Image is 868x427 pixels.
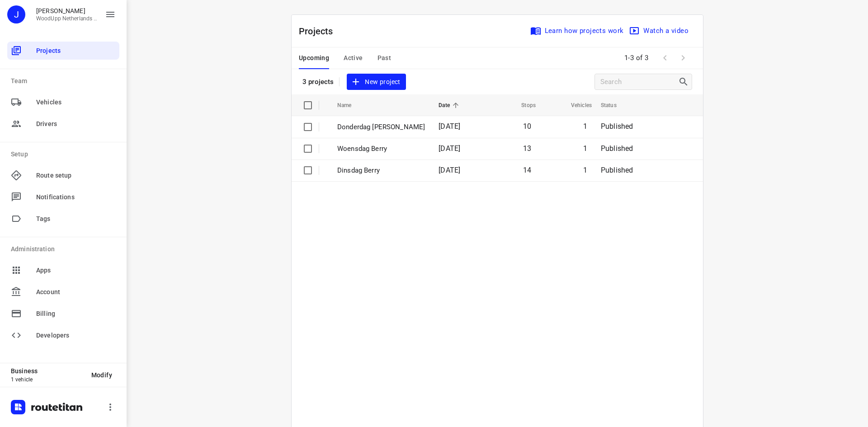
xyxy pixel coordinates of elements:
p: Donderdag Belgie Berry [337,122,425,132]
p: Projects [299,24,340,38]
span: Past [377,52,392,64]
p: Business [11,367,84,375]
span: Apps [36,266,116,275]
span: New project [352,76,400,88]
div: Projects [7,42,119,60]
span: 1 [583,122,587,131]
span: Active [344,52,363,64]
p: Woensdag Berry [337,144,425,154]
span: 13 [523,144,531,153]
div: Account [7,283,119,301]
div: Apps [7,261,119,279]
span: Drivers [36,119,116,129]
span: Published [601,166,633,174]
div: Developers [7,326,119,344]
span: Stops [509,100,536,111]
span: Status [601,100,628,111]
span: Modify [91,371,112,379]
div: Route setup [7,166,119,184]
span: Vehicles [36,98,116,107]
p: 1 vehicle [11,376,84,383]
div: Vehicles [7,93,119,111]
button: Modify [84,367,119,383]
button: New project [347,74,406,90]
span: Route setup [36,171,116,180]
span: [DATE] [439,166,460,174]
div: Tags [7,210,119,228]
span: Published [601,144,633,153]
p: WoodUpp Netherlands B.V. [36,15,98,22]
span: Next Page [674,49,692,67]
span: Date [439,100,462,111]
span: 14 [523,166,531,174]
span: Notifications [36,192,116,202]
span: [DATE] [439,122,460,131]
p: Dinsdag Berry [337,165,425,176]
div: Drivers [7,115,119,133]
div: Notifications [7,188,119,206]
span: Upcoming [299,52,329,64]
div: Search [678,76,692,87]
div: Billing [7,305,119,323]
p: Jesper Elenbaas [36,7,98,14]
span: Projects [36,46,116,56]
span: Billing [36,309,116,319]
span: 1 [583,166,587,174]
p: 3 projects [302,78,334,86]
p: Team [11,76,119,86]
span: Previous Page [656,49,674,67]
span: 1 [583,144,587,153]
span: Vehicles [559,100,592,111]
span: Published [601,122,633,131]
span: Developers [36,331,116,340]
span: 10 [523,122,531,131]
span: [DATE] [439,144,460,153]
div: J [7,5,25,23]
span: Name [337,100,363,111]
p: Administration [11,244,119,254]
p: Setup [11,150,119,159]
span: Tags [36,214,116,224]
span: Account [36,287,116,297]
input: Search projects [600,75,678,89]
span: 1-3 of 3 [621,48,652,68]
